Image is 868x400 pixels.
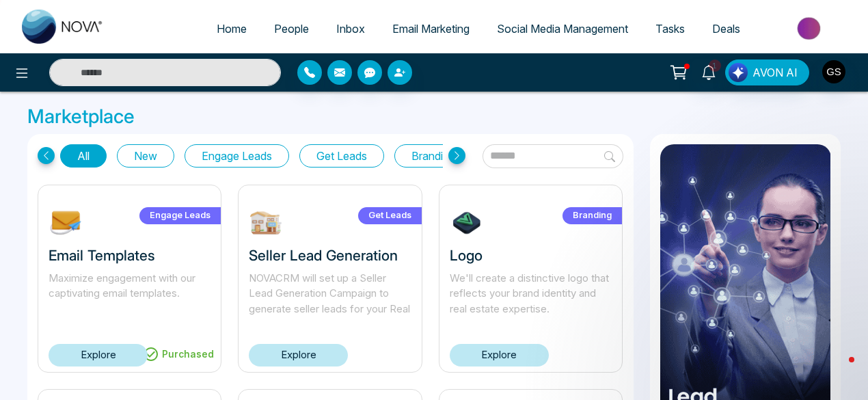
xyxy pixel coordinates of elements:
button: All [60,144,107,168]
p: NOVACRM will set up a Seller Lead Generation Campaign to generate seller leads for your Real Estate [249,271,411,317]
span: Social Media Management [497,22,628,36]
label: Branding [562,207,622,224]
iframe: Intercom live chat [822,354,854,386]
p: We'll create a distinctive logo that reflects your brand identity and real estate expertise. [450,271,612,317]
h3: Logo [450,247,612,264]
span: People [274,22,309,36]
a: Email Marketing [379,16,483,42]
div: Purchased [136,343,221,365]
a: People [260,16,323,42]
button: New [117,144,174,168]
h3: Marketplace [27,105,841,129]
span: Inbox [336,22,365,36]
a: Home [203,16,260,42]
span: Home [217,22,247,36]
span: 1 [709,59,721,72]
button: Get Leads [299,144,384,168]
img: Lead Flow [729,63,748,82]
span: Tasks [655,22,685,36]
a: Explore [49,344,148,366]
button: Engage Leads [185,144,289,168]
h3: Email Templates [49,247,211,264]
img: User Avatar [822,60,845,83]
a: Social Media Management [483,16,642,42]
span: AVON AI [752,64,798,81]
a: 1 [692,59,725,83]
a: Deals [699,16,754,42]
a: Tasks [642,16,699,42]
span: Deals [712,22,740,36]
img: Market-place.gif [761,13,860,44]
a: Explore [450,344,549,366]
a: Explore [249,344,348,366]
label: Engage Leads [139,207,221,224]
iframe: Intercom notifications message [595,267,868,363]
label: Get Leads [358,207,422,224]
h3: Seller Lead Generation [249,247,411,264]
img: Nova CRM Logo [22,10,104,44]
button: Branding [394,144,472,168]
a: Inbox [323,16,379,42]
img: W9EOY1739212645.jpg [249,206,283,240]
p: Maximize engagement with our captivating email templates. [49,271,211,317]
img: NOmgJ1742393483.jpg [49,206,83,240]
img: 7tHiu1732304639.jpg [450,206,484,240]
button: AVON AI [725,59,809,85]
span: Email Marketing [392,22,470,36]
